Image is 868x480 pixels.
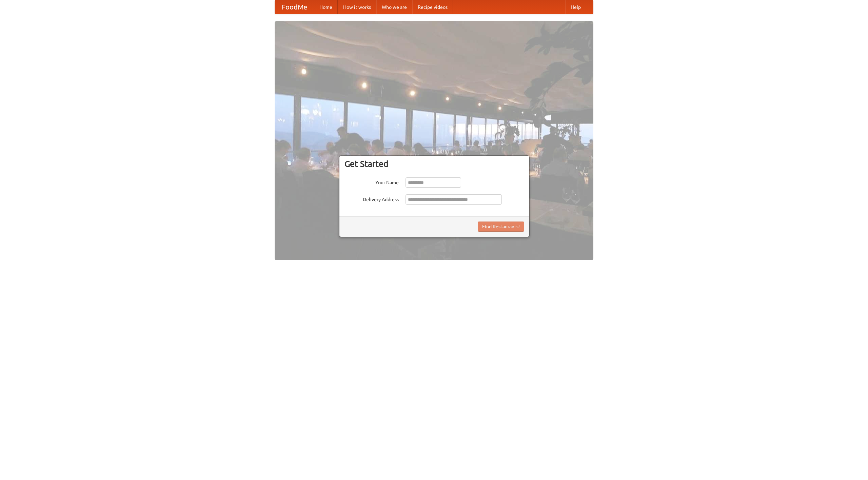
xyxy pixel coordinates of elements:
a: Home [314,0,338,14]
label: Your Name [344,177,399,186]
a: How it works [338,0,376,14]
a: FoodMe [275,0,314,14]
label: Delivery Address [344,194,399,203]
h3: Get Started [344,159,524,169]
button: Find Restaurants! [478,222,524,232]
a: Help [565,0,586,14]
a: Who we are [376,0,412,14]
a: Recipe videos [412,0,453,14]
